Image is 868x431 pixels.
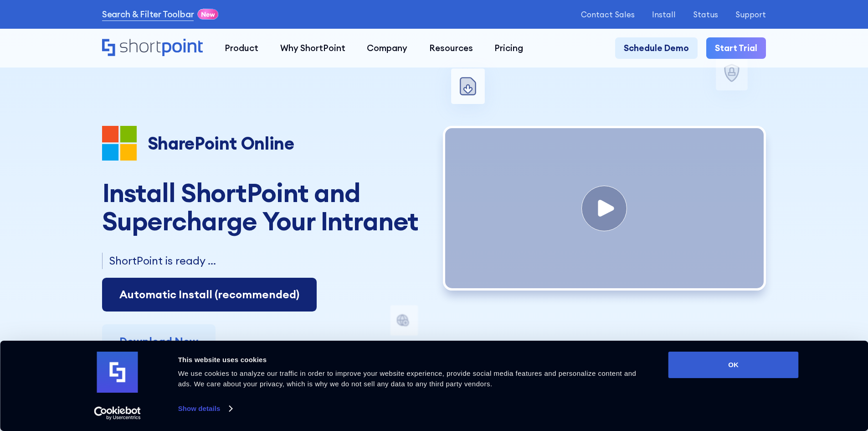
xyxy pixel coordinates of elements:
iframe: Chat Widget [704,325,868,431]
a: Download Now [102,324,216,358]
p: ShortPoint is ready ... [109,253,425,269]
div: Company [367,42,407,55]
a: Company [356,37,418,59]
div: Product [225,42,258,55]
img: Microsoft 365 logo [102,126,137,161]
div: Pricing [494,42,523,55]
a: Status [693,10,718,19]
h1: Install ShortPoint and Supercharge Your Intranet [102,178,426,236]
div: This website uses cookies [178,354,648,365]
a: Why ShortPoint [269,37,356,59]
div: Resources [429,42,473,55]
p: SharePoint Online [148,133,294,153]
a: Automatic Install (recommended) [102,278,317,312]
a: Start Trial [706,37,766,59]
a: Install [652,10,676,19]
a: Support [735,10,766,19]
a: Contact Sales [581,10,635,19]
a: Usercentrics Cookiebot - opens in a new window [77,406,157,420]
a: Search & Filter Toolbar [102,8,194,21]
a: Pricing [484,37,534,59]
a: Home [102,39,203,57]
div: Why ShortPoint [280,42,345,55]
a: Resources [418,37,484,59]
a: Product [214,37,269,59]
span: We use cookies to analyze our traffic in order to improve your website experience, provide social... [178,369,637,388]
a: Schedule Demo [615,37,698,59]
a: Show details [178,402,232,415]
img: logo [97,352,138,393]
button: OK [668,352,799,378]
